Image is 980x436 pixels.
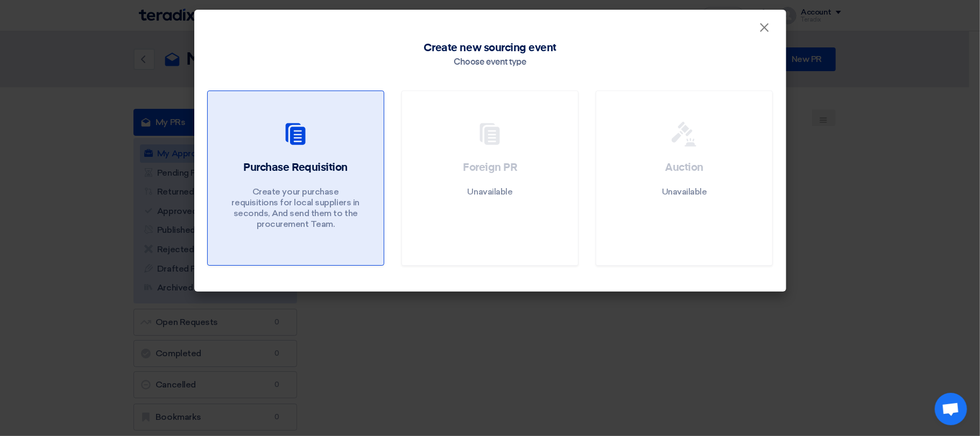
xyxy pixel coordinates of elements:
[759,19,770,41] span: ×
[468,186,513,197] p: Unavailable
[935,393,967,425] a: Open chat
[666,162,704,173] span: Auction
[243,160,347,175] h2: Purchase Requisition
[662,186,707,197] p: Unavailable
[454,56,526,69] div: Choose event type
[751,17,779,39] button: Close
[207,91,384,266] a: Purchase Requisition Create your purchase requisitions for local suppliers in seconds, And send t...
[424,40,556,56] span: Create new sourcing event
[231,186,360,230] p: Create your purchase requisitions for local suppliers in seconds, And send them to the procuremen...
[463,162,517,173] span: Foreign PR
